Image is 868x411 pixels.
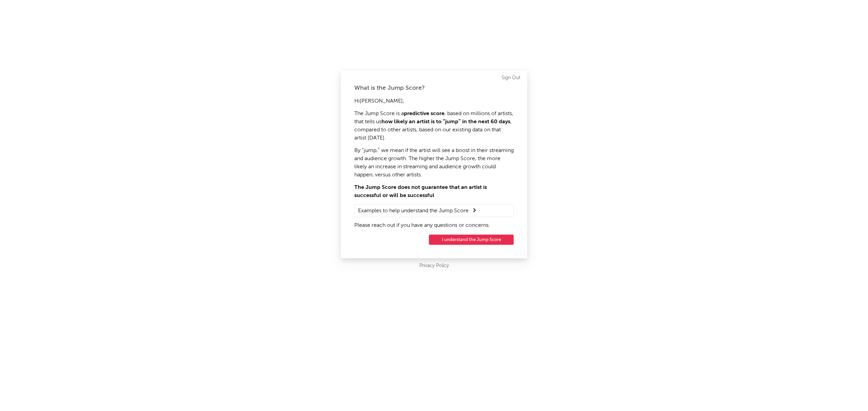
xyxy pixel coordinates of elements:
strong: predictive score [404,111,445,116]
summary: Examples to help understand the Jump Score [358,206,510,215]
p: By “jump,” we mean if the artist will see a boost in their streaming and audience growth. The hig... [354,147,514,179]
button: I understand the Jump Score [429,235,514,245]
strong: The Jump Score does not guarantee that an artist is successful or will be successful [354,185,487,198]
div: What is the Jump Score? [354,84,514,92]
p: The Jump Score is a , based on millions of artists, that tells us , compared to other artists, ba... [354,110,514,142]
strong: how likely an artist is to “jump” in the next 60 days [381,119,510,125]
p: Please reach out if you have any questions or concerns. [354,221,514,230]
p: Hi [PERSON_NAME] , [354,97,514,105]
a: Privacy Policy [419,262,449,270]
a: Sign Out [501,74,520,82]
